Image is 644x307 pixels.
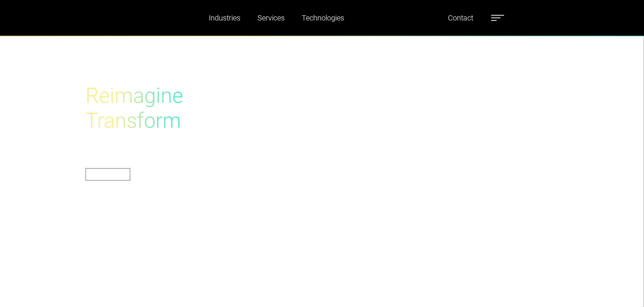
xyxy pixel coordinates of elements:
a: Explore [86,168,130,180]
img: logo [81,7,158,28]
a: Contact [445,9,476,26]
h1: and your Enterprise [86,83,322,159]
a: Technologies [299,9,347,26]
span: Transform [86,108,181,133]
span: Reimagine [86,83,183,108]
a: Services [254,9,288,26]
a: Industries [206,9,243,26]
